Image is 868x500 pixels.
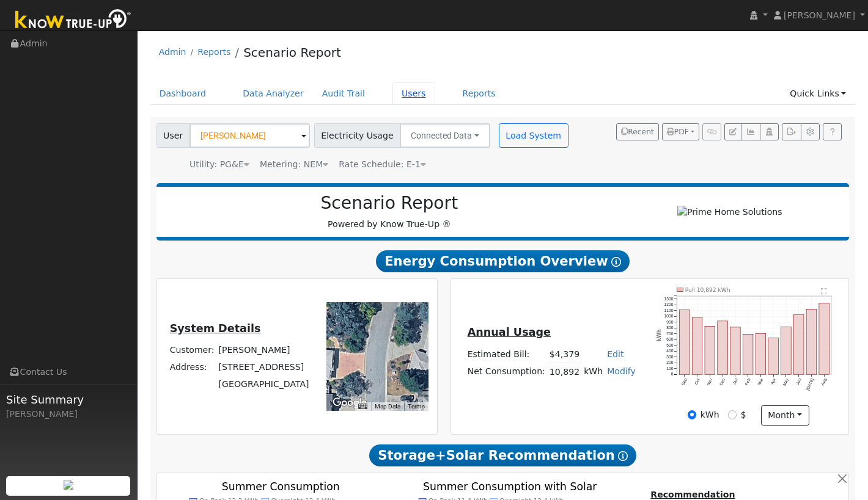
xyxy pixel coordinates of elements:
[159,47,186,57] a: Admin
[821,288,827,294] text: 
[329,395,370,411] a: Open this area in Google Maps (opens a new window)
[666,343,673,347] text: 500
[260,158,328,171] div: Metering: NEM
[781,82,855,105] a: Quick Links
[728,410,737,419] input: $
[9,7,138,34] img: Know True-Up
[376,250,629,272] span: Energy Consumption Overview
[408,403,425,410] a: Terms (opens in new tab)
[664,303,673,307] text: 1200
[650,490,735,499] u: Recommendation
[757,377,764,386] text: Mar
[744,378,751,386] text: Feb
[677,206,782,219] img: Prime Home Solutions
[167,359,216,376] td: Address:
[170,322,261,335] u: System Details
[770,377,778,385] text: Apr
[741,408,746,421] label: $
[666,320,673,324] text: 900
[216,359,311,376] td: [STREET_ADDRESS]
[189,158,249,171] div: Utility: PG&E
[163,193,617,231] div: Powered by Know True-Up ®
[329,395,370,411] img: Google
[454,82,505,105] a: Reports
[819,303,829,375] rect: onclick=""
[667,128,689,136] span: PDF
[743,335,753,375] rect: onclick=""
[607,349,623,359] a: Edit
[781,327,792,374] rect: onclick=""
[768,338,779,375] rect: onclick=""
[243,45,341,60] a: Scenario Report
[666,355,673,359] text: 300
[582,363,605,381] td: kWh
[197,47,230,57] a: Reports
[167,341,216,358] td: Customer:
[222,480,340,493] text: Summer Consumption
[616,123,659,140] button: Recent
[724,123,741,140] button: Edit User
[392,82,435,105] a: Users
[666,361,673,365] text: 200
[499,123,568,148] button: Load System
[150,82,216,105] a: Dashboard
[666,366,673,371] text: 100
[375,402,400,411] button: Map Data
[339,159,426,169] span: Alias: E1
[314,123,400,148] span: Electricity Usage
[685,287,730,293] text: Pull 10,892 kWh
[701,408,719,421] label: kWh
[784,10,855,20] span: [PERSON_NAME]
[234,82,313,105] a: Data Analyzer
[760,123,779,140] button: Login As
[547,363,581,381] td: 10,892
[423,480,598,493] text: Summer Consumption with Solar
[216,376,311,393] td: [GEOGRAPHIC_DATA]
[547,346,581,363] td: $4,379
[679,310,690,375] rect: onclick=""
[801,123,820,140] button: Settings
[189,123,310,148] input: Select a User
[664,314,673,319] text: 1000
[761,405,809,426] button: month
[664,297,673,301] text: 1300
[680,378,688,386] text: Sep
[369,444,636,466] span: Storage+Solar Recommendation
[611,257,621,267] i: Show Help
[706,377,713,386] text: Nov
[692,317,702,375] rect: onclick=""
[465,346,547,363] td: Estimated Bill:
[719,377,726,386] text: Dec
[6,408,131,421] div: [PERSON_NAME]
[216,341,311,358] td: [PERSON_NAME]
[782,377,790,386] text: May
[805,378,815,392] text: [DATE]
[607,366,636,376] a: Modify
[794,315,804,375] rect: onclick=""
[705,327,715,375] rect: onclick=""
[656,329,661,341] text: kWh
[465,363,547,381] td: Net Consumption:
[730,327,740,375] rect: onclick=""
[6,391,131,408] span: Site Summary
[666,332,673,336] text: 700
[823,123,842,140] a: Help Link
[732,378,738,386] text: Jan
[666,326,673,330] text: 800
[169,193,610,214] h2: Scenario Report
[156,123,190,148] span: User
[741,123,760,140] button: Multi-Series Graph
[694,378,701,385] text: Oct
[468,326,551,338] u: Annual Usage
[358,402,367,411] button: Keyboard shortcuts
[400,123,490,148] button: Connected Data
[662,123,699,140] button: PDF
[666,338,673,342] text: 600
[666,349,673,353] text: 400
[688,410,696,419] input: kWh
[820,378,828,386] text: Aug
[756,334,766,375] rect: onclick=""
[64,480,73,490] img: retrieve
[313,82,374,105] a: Audit Trail
[806,310,817,375] rect: onclick=""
